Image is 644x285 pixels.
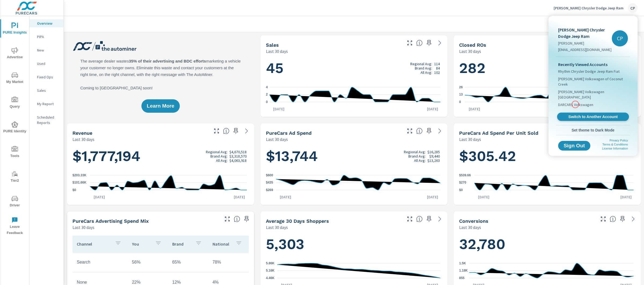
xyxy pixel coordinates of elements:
[558,76,628,87] span: [PERSON_NAME] Volkswagen of Coconut Creek
[610,139,628,142] a: Privacy Policy
[556,125,630,135] button: Set theme to Dark Mode
[562,143,586,148] span: Sign Out
[558,27,612,39] p: [PERSON_NAME] Chrysler Dodge Jeep Ram
[602,143,628,146] a: Terms & Conditions
[558,141,590,151] button: Sign Out
[557,113,629,121] a: Switch to Another Account
[558,102,593,107] span: DARCARS Volkswagen
[602,147,628,150] a: License Information
[558,47,612,52] p: [EMAIL_ADDRESS][DOMAIN_NAME]
[558,128,628,133] span: Set theme to Dark Mode
[558,41,612,46] p: [PERSON_NAME]
[558,89,628,100] span: [PERSON_NAME] Volkswagen [GEOGRAPHIC_DATA]
[558,69,620,74] span: Rhythm Chrysler Dodge Jeep Ram Fiat
[560,114,626,119] span: Switch to Another Account
[558,61,628,68] p: Recently Viewed Accounts
[612,30,628,46] div: CP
